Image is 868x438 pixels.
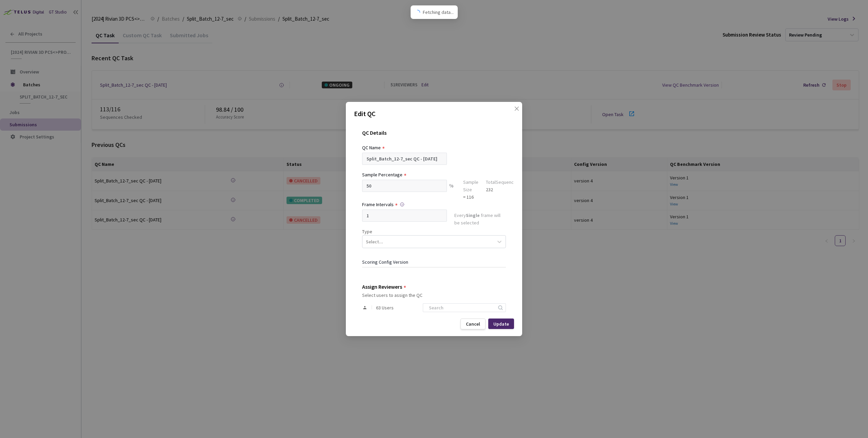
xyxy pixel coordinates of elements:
span: Fetching data... [423,8,454,16]
strong: Single [466,212,480,218]
div: = 116 [463,193,478,201]
input: e.g. 10 [362,180,447,192]
div: QC Name [362,144,381,151]
div: Sample Percentage [362,171,402,178]
div: Cancel [466,321,480,327]
span: Scoring Config Version [362,259,408,265]
p: Edit QC [354,109,514,119]
div: Assign Reviewers [362,284,402,290]
div: Select users to assign the QC [362,292,506,298]
div: Total Sequences [486,178,519,186]
div: Every frame will be selected [454,212,506,228]
div: Sample Size [463,178,478,193]
span: close [514,106,519,125]
input: Enter frame interval [362,210,447,222]
input: Search [425,304,497,312]
div: % [447,180,456,201]
div: Select... [366,238,383,245]
div: Type [362,228,506,235]
div: QC Details [362,130,506,144]
span: 63 Users [376,305,394,310]
button: Close [507,106,518,117]
div: Update [493,321,509,327]
div: 232 [486,186,519,193]
div: Frame Intervals [362,201,394,208]
span: loading [413,9,421,17]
